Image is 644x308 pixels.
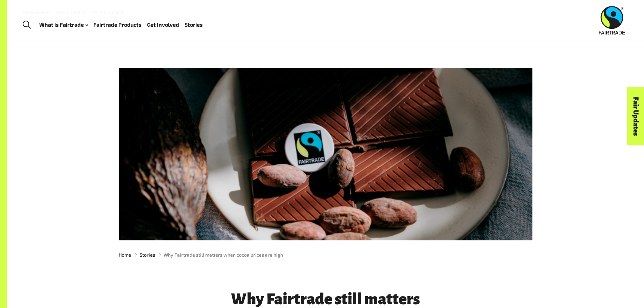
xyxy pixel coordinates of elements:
a: Media Centre [56,9,85,15]
a: Toggle Search [18,17,35,33]
a: Home [119,251,131,258]
a: For business [22,9,49,15]
a: Partners Log In [92,9,125,15]
img: Fairtrade Australia New Zealand logo [599,6,625,34]
a: Stories [140,251,155,258]
span: Why Fairtrade still matters when cocoa prices are high [164,251,283,258]
a: Fairtrade Products [93,20,142,30]
a: Stories [185,20,203,30]
a: What is Fairtrade [39,20,88,30]
a: Get Involved [147,20,179,30]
